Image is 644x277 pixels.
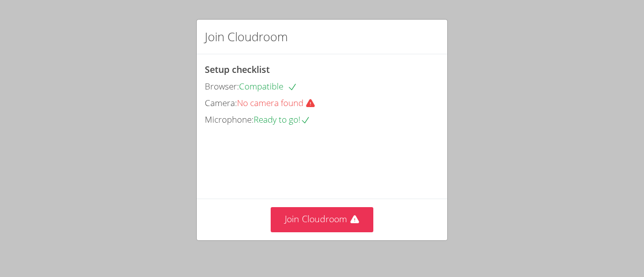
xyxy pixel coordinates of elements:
span: Ready to go! [254,114,310,125]
span: Setup checklist [205,63,270,75]
button: Join Cloudroom [271,207,374,232]
span: Camera: [205,97,237,109]
span: Browser: [205,80,239,92]
h2: Join Cloudroom [205,28,288,46]
span: No camera found [237,97,324,109]
span: Compatible [239,80,297,92]
span: Microphone: [205,114,254,125]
